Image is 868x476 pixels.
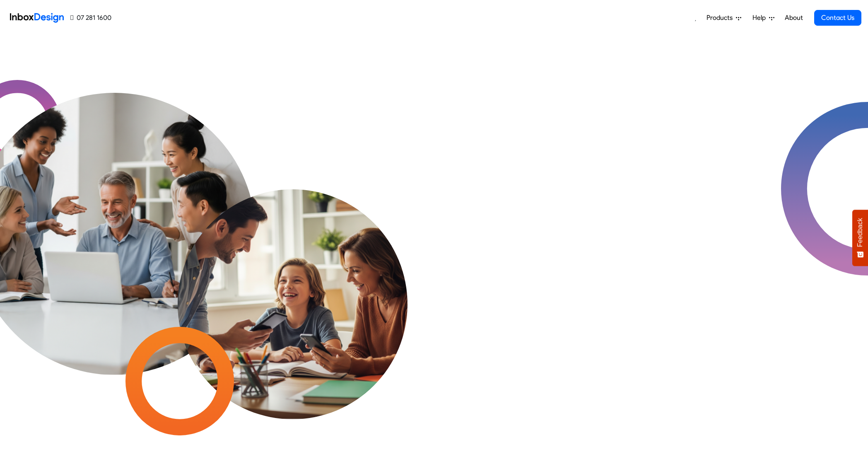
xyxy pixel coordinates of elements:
[749,10,778,26] a: Help
[752,13,769,23] span: Help
[706,13,736,23] span: Products
[856,218,864,247] span: Feedback
[70,13,111,23] a: 07 281 1600
[814,10,861,26] a: Contact Us
[782,10,805,26] a: About
[440,194,641,318] div: Maximising Efficient & Engagement, Connecting Schools, Families, and Students.
[852,210,868,266] button: Feedback - Show survey
[703,10,745,26] a: Products
[149,132,436,419] img: parents_with_child.png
